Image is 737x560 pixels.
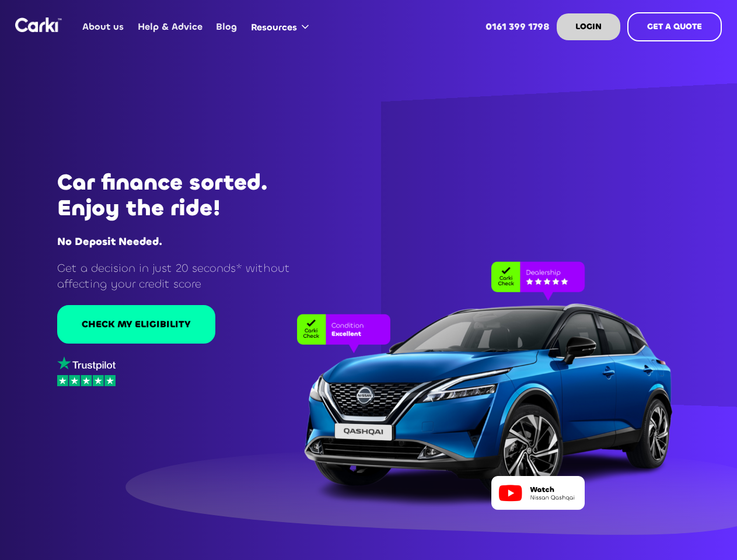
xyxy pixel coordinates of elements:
strong: No Deposit Needed. [57,235,162,249]
strong: GET A QUOTE [647,21,702,32]
a: 0161 399 1798 [479,4,557,50]
img: stars [57,375,116,386]
a: Blog [209,4,244,50]
a: About us [76,4,131,50]
a: home [15,17,62,32]
img: trustpilot [57,356,116,371]
strong: LOGIN [575,21,602,32]
a: LOGIN [557,13,620,40]
a: CHECK MY ELIGIBILITY [57,305,215,344]
h1: Car finance sorted. Enjoy the ride! [57,170,319,221]
div: Resources [251,21,297,34]
div: CHECK MY ELIGIBILITY [82,318,191,331]
img: Logo [15,17,62,32]
div: Resources [244,5,320,49]
a: Help & Advice [131,4,209,50]
p: Get a decision in just 20 seconds* without affecting your credit score [57,260,319,292]
strong: 0161 399 1798 [485,20,550,33]
a: GET A QUOTE [627,12,722,41]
